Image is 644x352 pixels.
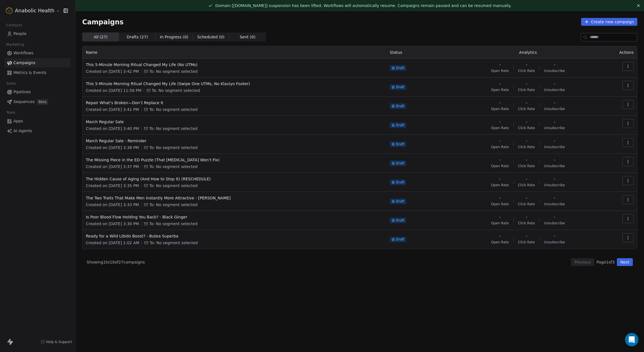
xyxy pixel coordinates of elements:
[396,161,404,165] span: Draft
[13,89,31,95] span: Pipelines
[544,240,565,244] span: Unsubscribe
[518,88,535,92] span: Click Rate
[149,107,197,112] span: To: No segment selected
[554,157,555,163] span: -
[491,126,509,130] span: Open Rate
[526,233,527,239] span: -
[4,21,25,29] span: Contacts
[554,214,555,220] span: -
[386,46,456,59] th: Status
[571,258,594,266] button: Previous
[518,69,535,73] span: Click Rate
[491,183,509,187] span: Open Rate
[526,157,527,163] span: -
[456,46,600,59] th: Analytics
[499,138,501,144] span: -
[13,50,34,56] span: Workflows
[4,58,71,67] a: Campaigns
[544,126,565,130] span: Unsubscribe
[240,34,255,40] span: Sent ( 0 )
[7,6,60,15] button: Anabolic Health
[499,157,501,163] span: -
[86,202,139,208] span: Created on [DATE] 3:33 PM
[526,81,527,87] span: -
[544,164,565,168] span: Unsubscribe
[396,104,404,108] span: Draft
[596,259,615,265] span: Page 1 of 3
[526,62,527,67] span: -
[4,126,71,136] a: AI Agents
[127,34,148,40] span: Drafts ( 27 )
[82,18,124,26] span: Campaigns
[396,218,404,223] span: Draft
[544,88,565,92] span: Unsubscribe
[86,214,383,220] span: Is Poor Blood Flow Holding You Back? - Black Ginger
[554,119,555,125] span: -
[37,99,48,105] span: Beta
[518,107,535,111] span: Click Rate
[554,195,555,201] span: -
[526,195,527,201] span: -
[13,31,27,37] span: People
[526,119,527,125] span: -
[4,29,71,38] a: People
[625,333,638,346] div: Open Intercom Messenger
[149,145,197,150] span: To: No segment selected
[6,7,13,14] img: Anabolic-Health-Icon-192.png
[86,107,139,112] span: Created on [DATE] 3:41 PM
[518,202,535,206] span: Click Rate
[491,69,509,73] span: Open Rate
[86,233,383,239] span: Ready for a Wild Libido Boost? - Butea Superba
[13,99,35,105] span: Sequences
[499,100,501,106] span: -
[197,34,225,40] span: Scheduled ( 0 )
[13,70,46,76] span: Metrics & Events
[87,259,145,265] span: Showing 1 to 10 of 27 campaigns
[491,221,509,225] span: Open Rate
[554,81,555,87] span: -
[600,46,637,59] th: Actions
[86,176,383,182] span: The Hidden Cause of Aging (And How to Stop It) (RESCHEDULE)
[518,183,535,187] span: Click Rate
[491,202,509,206] span: Open Rate
[4,48,71,58] a: Workflows
[491,240,509,244] span: Open Rate
[149,126,197,131] span: To: No segment selected
[554,62,555,67] span: -
[518,240,535,244] span: Click Rate
[15,7,54,14] span: Anabolic Health
[396,85,404,89] span: Draft
[149,202,197,208] span: To: No segment selected
[396,142,404,146] span: Draft
[86,81,383,87] span: This 5-Minute Morning Ritual Changed My Life (Swipe One UTMs, No Klaviyo Footer)
[86,69,139,74] span: Created on [DATE] 3:42 PM
[518,221,535,225] span: Click Rate
[46,340,72,344] span: Help & Support
[499,81,501,87] span: -
[4,40,27,49] span: Marketing
[526,138,527,144] span: -
[149,164,197,169] span: To: No segment selected
[396,237,404,242] span: Draft
[554,138,555,144] span: -
[396,180,404,185] span: Draft
[13,118,23,124] span: Apps
[491,88,509,92] span: Open Rate
[160,34,188,40] span: In Progress ( 0 )
[554,100,555,106] span: -
[491,107,509,111] span: Open Rate
[499,214,501,220] span: -
[396,66,404,70] span: Draft
[86,100,383,106] span: Repair What’s Broken—Don’t Replace It
[499,119,501,125] span: -
[554,176,555,182] span: -
[499,195,501,201] span: -
[86,240,139,246] span: Created on [DATE] 1:02 AM
[526,214,527,220] span: -
[152,88,200,93] span: To: No segment selected
[526,100,527,106] span: -
[499,176,501,182] span: -
[150,240,198,246] span: To: No segment selected
[544,107,565,111] span: Unsubscribe
[491,164,509,168] span: Open Rate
